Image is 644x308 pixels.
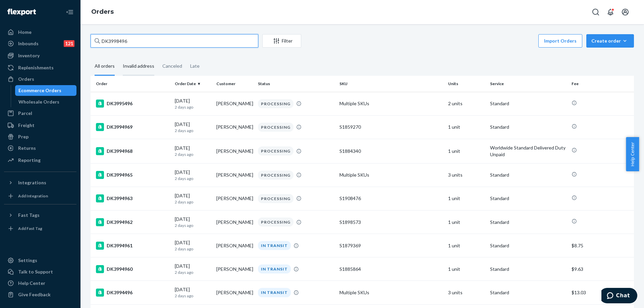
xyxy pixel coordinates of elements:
[258,288,291,297] div: IN TRANSIT
[175,239,211,252] div: [DATE]
[96,242,169,250] div: DK3994961
[490,195,566,202] p: Standard
[175,98,211,110] div: [DATE]
[490,124,566,130] p: Standard
[4,155,76,166] a: Reporting
[339,242,443,249] div: S1879369
[258,123,293,132] div: PROCESSING
[262,34,301,48] button: Filter
[175,169,211,181] div: [DATE]
[214,257,255,281] td: [PERSON_NAME]
[445,139,487,163] td: 1 unit
[175,151,211,157] p: 2 days ago
[18,193,48,199] div: Add Integration
[18,87,61,94] div: Ecommerce Orders
[445,76,487,92] th: Units
[18,76,34,82] div: Orders
[214,92,255,115] td: [PERSON_NAME]
[175,121,211,133] div: [DATE]
[18,145,36,151] div: Returns
[18,268,53,275] div: Talk to Support
[4,210,76,221] button: Fast Tags
[490,100,566,107] p: Standard
[175,293,211,299] p: 2 days ago
[4,223,76,234] a: Add Fast Tag
[214,210,255,234] td: [PERSON_NAME]
[175,286,211,299] div: [DATE]
[175,128,211,133] p: 2 days ago
[4,38,76,49] a: Inbounds121
[601,288,637,305] iframe: Opens a widget where you can chat to one of our agents
[619,5,632,19] button: Open account menu
[445,115,487,139] td: 1 unit
[255,76,337,92] th: Status
[4,289,76,300] button: Give Feedback
[96,194,169,202] div: DK3994963
[96,171,169,179] div: DK3994965
[445,234,487,257] td: 1 unit
[445,257,487,281] td: 1 unit
[175,263,211,275] div: [DATE]
[339,148,443,155] div: S1884340
[18,122,35,129] div: Freight
[4,74,76,84] a: Orders
[445,92,487,115] td: 2 units
[96,123,169,131] div: DK3994969
[190,57,200,75] div: Late
[214,139,255,163] td: [PERSON_NAME]
[586,34,634,48] button: Create order
[258,171,293,180] div: PROCESSING
[538,34,582,48] button: Import Orders
[175,145,211,157] div: [DATE]
[18,257,37,264] div: Settings
[490,289,566,296] p: Standard
[172,76,214,92] th: Order Date
[337,92,445,115] td: Multiple SKUs
[18,157,41,164] div: Reporting
[96,265,169,273] div: DK3994960
[490,219,566,226] p: Standard
[337,281,445,304] td: Multiple SKUs
[216,81,253,86] div: Customer
[64,40,74,47] div: 121
[258,241,291,250] div: IN TRANSIT
[4,177,76,188] button: Integrations
[445,210,487,234] td: 1 unit
[123,57,154,76] div: Invalid address
[569,234,634,257] td: $8.75
[18,291,51,298] div: Give Feedback
[15,85,77,96] a: Ecommerce Orders
[175,104,211,110] p: 2 days ago
[569,281,634,304] td: $13.03
[18,110,32,117] div: Parcel
[91,34,258,48] input: Search orders
[7,9,36,15] img: Flexport logo
[214,115,255,139] td: [PERSON_NAME]
[258,218,293,227] div: PROCESSING
[337,76,445,92] th: SKU
[4,62,76,73] a: Replenishments
[4,50,76,61] a: Inventory
[214,187,255,210] td: [PERSON_NAME]
[487,76,569,92] th: Service
[490,172,566,178] p: Standard
[626,137,639,171] span: Help Center
[4,278,76,289] a: Help Center
[214,163,255,187] td: [PERSON_NAME]
[18,226,42,231] div: Add Fast Tag
[490,266,566,272] p: Standard
[339,195,443,202] div: S1908476
[18,64,54,71] div: Replenishments
[4,266,76,277] button: Talk to Support
[263,38,301,44] div: Filter
[18,52,40,59] div: Inventory
[258,99,293,108] div: PROCESSING
[18,40,39,47] div: Inbounds
[214,234,255,257] td: [PERSON_NAME]
[4,131,76,142] a: Prep
[63,5,76,19] button: Close Navigation
[18,29,32,36] div: Home
[175,199,211,205] p: 2 days ago
[445,187,487,210] td: 1 unit
[18,179,46,186] div: Integrations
